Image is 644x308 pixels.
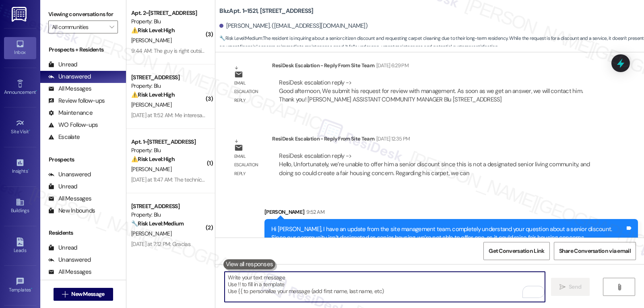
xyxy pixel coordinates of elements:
img: ResiDesk Logo [12,7,28,22]
div: Unanswered [48,72,91,81]
i:  [62,291,68,298]
div: Unanswered [48,170,91,179]
div: ResiDesk Escalation - Reply From Site Team [272,61,601,72]
div: Hi [PERSON_NAME], I have an update from the site management team. completely understand your ques... [271,225,625,242]
a: Leads [4,235,36,257]
div: ResiDesk escalation reply -> Good afternoon, We submit his request for review with management. As... [279,79,583,104]
div: [DATE] 12:35 PM [374,134,410,143]
a: Templates • [4,275,36,296]
div: [DATE] at 7:12 PM: Gracias [131,240,190,248]
strong: 🔧 Risk Level: Medium [219,35,262,41]
div: ResiDesk escalation reply -> Hello, Unfortunately, we’re unable to offer him a senior discount si... [279,152,590,177]
div: Unanswered [48,256,91,264]
div: New Inbounds [48,207,95,215]
a: Buildings [4,195,36,217]
span: • [36,88,37,94]
div: [STREET_ADDRESS] [131,73,206,82]
button: Send [551,278,590,296]
button: Share Conversation via email [554,242,636,260]
input: All communities [52,21,105,33]
strong: ⚠️ Risk Level: High [131,91,175,98]
div: Unread [48,182,77,191]
span: [PERSON_NAME] [131,101,171,108]
div: [DATE] at 11:52 AM: Me interesa la estufa i el agua [131,112,244,119]
span: [PERSON_NAME] [131,165,171,173]
div: [PERSON_NAME] [264,208,638,219]
div: Property: Blu [131,211,206,219]
span: Send [569,283,581,291]
div: 9:44 AM: The guy is right outside building 3, screaming [131,47,258,54]
a: Site Visit • [4,116,36,138]
div: All Messages [48,194,91,203]
span: • [29,128,30,133]
div: Residents [40,229,126,237]
strong: ⚠️ Risk Level: High [131,155,175,163]
span: Share Conversation via email [559,247,631,255]
span: [PERSON_NAME] [131,37,171,44]
textarea: To enrich screen reader interactions, please activate Accessibility in Grammarly extension settings [225,272,545,302]
span: [PERSON_NAME] [131,230,171,237]
span: New Message [71,290,104,298]
div: [DATE] 6:29 PM [374,61,409,70]
div: Apt. 2~[STREET_ADDRESS] [131,9,206,17]
div: Unread [48,60,77,69]
button: Get Conversation Link [483,242,549,260]
i:  [616,284,622,290]
span: • [31,286,32,291]
div: 9:52 AM [304,208,324,216]
div: Email escalation reply [234,79,266,105]
div: All Messages [48,85,91,93]
div: Maintenance [48,109,93,117]
i:  [559,284,566,290]
strong: 🔧 Risk Level: Medium [131,220,184,227]
a: Insights • [4,156,36,178]
div: Review follow-ups [48,97,105,105]
div: [STREET_ADDRESS] [131,202,206,211]
div: Unread [48,244,77,252]
span: Get Conversation Link [489,247,544,255]
div: Property: Blu [131,17,206,26]
div: Property: Blu [131,146,206,155]
span: • [28,167,29,173]
span: : The resident is inquiring about a senior citizen discount and requesting carpet cleaning due to... [219,34,644,52]
label: Viewing conversations for [48,8,118,21]
div: [PERSON_NAME]. ([EMAIL_ADDRESS][DOMAIN_NAME]) [219,22,367,30]
strong: ⚠️ Risk Level: High [131,27,175,34]
button: New Message [54,288,113,301]
div: ResiDesk Escalation - Reply From Site Team [272,134,601,146]
div: Property: Blu [131,82,206,90]
div: Email escalation reply [234,152,266,178]
div: All Messages [48,268,91,276]
div: WO Follow-ups [48,121,98,129]
div: Escalate [48,133,80,141]
div: Apt. 1~[STREET_ADDRESS] [131,138,206,146]
a: Inbox [4,37,36,59]
b: Blu: Apt. 1~1521, [STREET_ADDRESS] [219,7,313,15]
i:  [109,24,114,30]
div: Prospects [40,155,126,164]
div: Prospects + Residents [40,45,126,54]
